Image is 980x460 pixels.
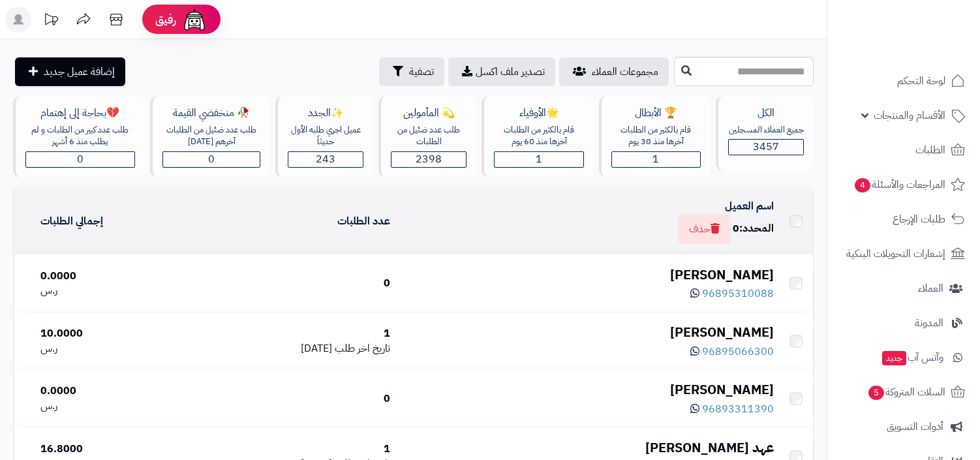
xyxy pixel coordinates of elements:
span: جديد [882,351,906,365]
a: 🏆 الأبطالقام بالكثير من الطلبات آخرها منذ 30 يوم1 [596,96,713,177]
div: 🥀 منخفضي القيمة [162,106,261,121]
div: عميل اجري طلبه الأول حديثاّ [288,124,363,148]
a: 🌟الأوفياءقام بالكثير من الطلبات آخرها منذ 60 يوم1 [479,96,596,177]
div: 💫 المأمولين [391,106,467,121]
a: مجموعات العملاء [559,57,669,86]
div: [DATE] [193,341,391,356]
span: رفيق [155,12,176,27]
span: السلات المتروكة [867,383,945,401]
div: 1 [193,442,391,457]
a: تحديثات المنصة [35,7,67,36]
span: وآتس آب [881,348,943,367]
span: 96895066300 [702,344,774,360]
a: لوحة التحكم [835,65,972,97]
div: 0.0000 [40,269,182,284]
span: لوحة التحكم [897,72,945,90]
span: 0 [77,151,84,167]
div: ر.س [40,399,182,414]
a: 96893311390 [690,401,774,417]
div: ر.س [40,341,182,356]
div: ر.س [40,283,182,298]
div: عهد [PERSON_NAME] [401,438,774,457]
a: تصدير ملف اكسل [448,57,555,86]
span: تصدير ملف اكسل [476,64,545,80]
button: حذف [678,214,731,244]
div: 💔بحاجة إلى إهتمام [25,106,135,121]
div: 🌟الأوفياء [494,106,583,121]
a: العملاء [835,273,972,304]
a: 💔بحاجة إلى إهتمامطلب عدد كبير من الطلبات و لم يطلب منذ 6 أشهر0 [10,96,147,177]
button: تصفية [379,57,444,86]
span: تصفية [409,64,434,80]
a: 💫 المأمولينطلب عدد ضئيل من الطلبات2398 [376,96,479,177]
span: الأقسام والمنتجات [874,106,945,125]
div: [PERSON_NAME] [401,266,774,284]
span: 4 [855,178,870,192]
div: قام بالكثير من الطلبات آخرها منذ 60 يوم [494,124,583,148]
span: تاريخ اخر طلب [335,341,390,356]
div: جميع العملاء المسجلين [728,124,804,136]
a: إشعارات التحويلات البنكية [835,238,972,269]
span: إضافة عميل جديد [44,64,115,80]
div: ✨الجدد [288,106,363,121]
span: 5 [868,386,884,400]
img: ai-face.png [181,7,207,33]
div: طلب عدد كبير من الطلبات و لم يطلب منذ 6 أشهر [25,124,135,148]
div: 0.0000 [40,384,182,399]
a: الكلجميع العملاء المسجلين3457 [713,96,816,177]
a: عدد الطلبات [337,213,390,229]
div: طلب عدد ضئيل من الطلبات [391,124,467,148]
span: 1 [652,151,659,167]
a: طلبات الإرجاع [835,204,972,235]
span: 1 [536,151,542,167]
span: أدوات التسويق [887,418,943,436]
span: 0 [733,221,739,236]
span: 96893311390 [702,401,774,417]
div: قام بالكثير من الطلبات آخرها منذ 30 يوم [611,124,701,148]
span: 0 [208,151,215,167]
a: المراجعات والأسئلة4 [835,169,972,200]
div: 16.8000 [40,442,182,457]
a: 96895310088 [690,286,774,301]
div: 10.0000 [40,326,182,341]
a: ✨الجددعميل اجري طلبه الأول حديثاّ243 [273,96,376,177]
span: مجموعات العملاء [592,64,658,80]
span: 96895310088 [702,286,774,301]
div: 1 [193,326,391,341]
a: السلات المتروكة5 [835,376,972,408]
a: المدونة [835,307,972,339]
span: 2398 [416,151,442,167]
div: [PERSON_NAME] [401,380,774,399]
span: العملاء [918,279,943,298]
span: إشعارات التحويلات البنكية [846,245,945,263]
a: إضافة عميل جديد [15,57,125,86]
a: اسم العميل [725,198,774,214]
div: [PERSON_NAME] [401,323,774,342]
a: الطلبات [835,134,972,166]
div: طلب عدد ضئيل من الطلبات آخرهم [DATE] [162,124,261,148]
span: المدونة [915,314,943,332]
a: 96895066300 [690,344,774,360]
span: الطلبات [915,141,945,159]
div: 0 [193,276,391,291]
a: 🥀 منخفضي القيمةطلب عدد ضئيل من الطلبات آخرهم [DATE]0 [147,96,273,177]
div: الكل [728,106,804,121]
a: وآتس آبجديد [835,342,972,373]
div: المحدد: [733,221,774,236]
div: 🏆 الأبطال [611,106,701,121]
div: 0 [193,391,391,406]
span: 243 [316,151,335,167]
a: أدوات التسويق [835,411,972,442]
span: المراجعات والأسئلة [853,176,945,194]
span: 3457 [753,139,779,155]
a: إجمالي الطلبات [40,213,103,229]
span: طلبات الإرجاع [893,210,945,228]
